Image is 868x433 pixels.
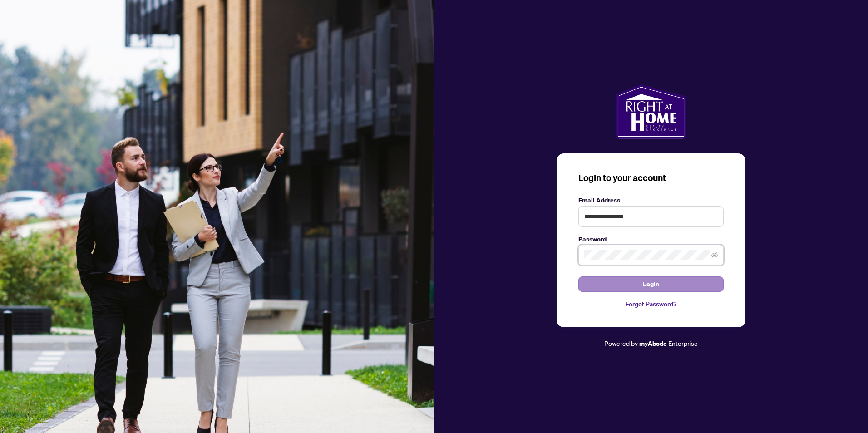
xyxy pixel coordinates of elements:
button: Login [578,276,724,292]
a: myAbode [639,339,667,349]
span: Powered by [604,339,638,347]
label: Password [578,234,724,244]
span: Enterprise [668,339,698,347]
a: Forgot Password? [578,299,724,309]
img: ma-logo [616,84,686,139]
label: Email Address [578,195,724,205]
span: Login [643,277,659,291]
h3: Login to your account [578,172,724,184]
span: eye-invisible [711,252,718,258]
